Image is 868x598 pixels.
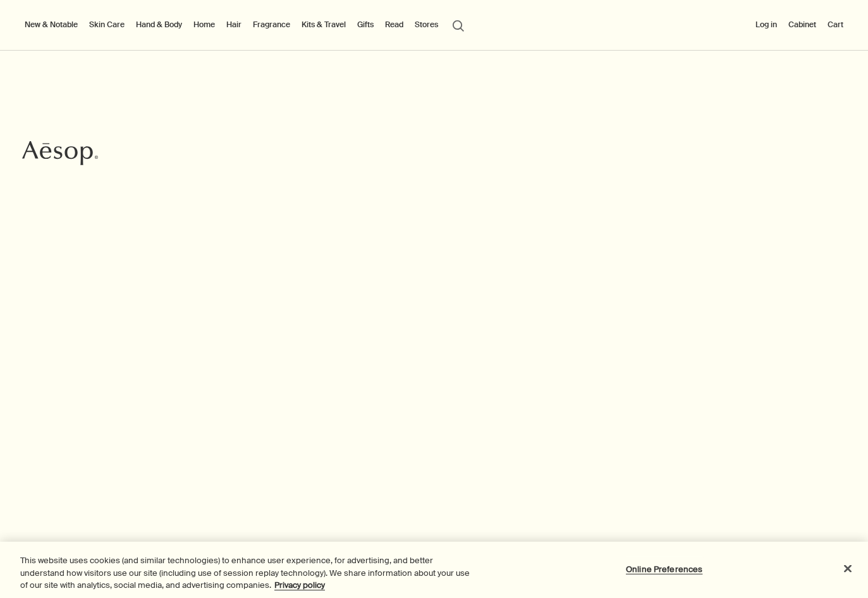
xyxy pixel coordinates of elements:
button: Log in [753,17,779,32]
a: Hand & Body [133,17,185,32]
a: Gifts [355,17,376,32]
h3: Evergreen exhilaration [145,147,384,163]
svg: Aesop [22,140,98,166]
h2: The perennial appeal of Geranium Leaf [145,172,384,223]
a: Aesop [22,140,98,169]
div: 1 / 2 [429,526,448,537]
a: Hair [224,17,244,32]
a: Skin Care [87,17,127,32]
a: Home [191,17,217,32]
div: This website uses cookies (and similar technologies) to enhance user experience, for advertising,... [20,554,477,592]
a: Kits & Travel [299,17,348,32]
button: Stores [412,17,441,32]
button: Open search [447,13,470,37]
a: Discover Geranium Leaf [144,320,334,358]
a: More information about your privacy, opens in a new tab [274,580,325,590]
button: Cart [825,17,846,32]
button: next slide [453,523,470,540]
a: Fragrance [250,17,293,32]
button: New & Notable [22,17,80,32]
a: Read [382,17,406,32]
button: Close [834,554,862,582]
button: pause [472,523,490,540]
a: Cabinet [786,17,819,32]
button: Online Preferences, Opens the preference center dialog [625,556,704,582]
button: previous slide [406,523,424,540]
p: First introduced in [DATE], our Geranium Leaf Body Care range has grown into a quartet of verdant... [145,232,384,301]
